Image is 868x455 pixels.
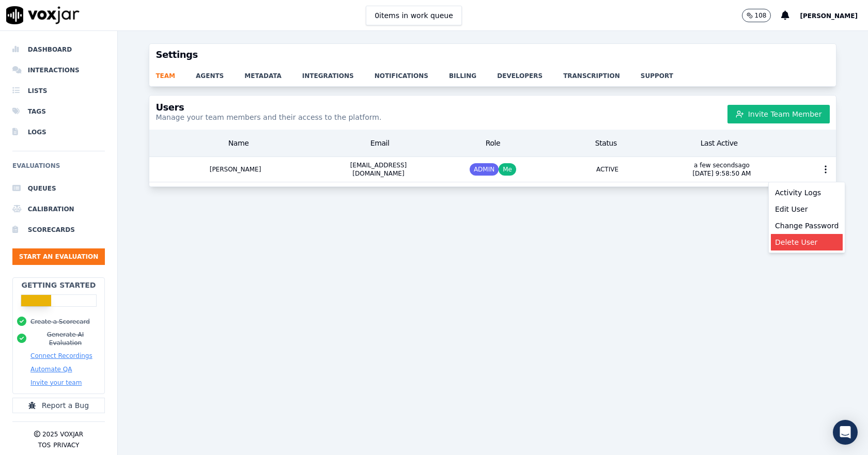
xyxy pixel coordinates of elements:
[12,178,105,199] a: Queues
[12,248,105,265] button: Start an Evaluation
[30,331,100,347] button: Generate AI Evaluation
[30,318,90,326] button: Create a Scorecard
[323,134,437,152] div: Email
[692,161,751,169] p: a few seconds ago
[727,105,830,123] button: Invite Team Member
[12,199,105,219] a: Calibration
[800,12,858,20] span: [PERSON_NAME]
[12,219,105,240] a: Scorecards
[196,66,244,80] a: agents
[833,420,858,445] div: Open Intercom Messenger
[30,352,92,360] button: Connect Recordings
[549,134,662,152] div: Status
[742,9,782,22] button: 108
[149,157,321,182] div: [PERSON_NAME]
[771,184,843,201] div: Activity Logs
[662,134,776,152] div: Last Active
[156,103,381,112] h3: Users
[153,134,323,152] div: Name
[42,430,83,438] p: 2025 Voxjar
[449,66,497,80] a: billing
[244,66,302,80] a: metadata
[53,441,79,449] button: Privacy
[12,101,105,122] a: Tags
[156,66,196,80] a: team
[592,163,623,176] span: ACTIVE
[497,66,563,80] a: developers
[771,217,843,234] div: Change Password
[38,441,51,449] button: TOS
[156,112,381,122] p: Manage your team members and their access to the platform.
[12,398,105,413] button: Report a Bug
[302,66,375,80] a: integrations
[771,201,843,217] div: Edit User
[30,365,72,373] button: Automate QA
[755,11,767,20] p: 108
[437,134,550,152] div: Role
[6,6,80,24] img: voxjar logo
[692,169,751,178] p: [DATE] 9:58:50 AM
[641,66,694,80] a: support
[156,50,830,59] h3: Settings
[12,160,105,178] h6: Evaluations
[12,39,105,60] a: Dashboard
[470,163,499,176] span: ADMIN
[21,280,96,290] h2: Getting Started
[499,163,516,176] span: Me
[563,66,641,80] a: transcription
[771,234,843,250] div: Delete User
[800,9,868,22] button: [PERSON_NAME]
[321,157,436,182] div: [EMAIL_ADDRESS][DOMAIN_NAME]
[12,122,105,143] a: Logs
[742,9,771,22] button: 108
[366,6,462,25] button: 0items in work queue
[375,66,449,80] a: notifications
[12,81,105,101] a: Lists
[12,60,105,81] a: Interactions
[30,379,82,387] button: Invite your team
